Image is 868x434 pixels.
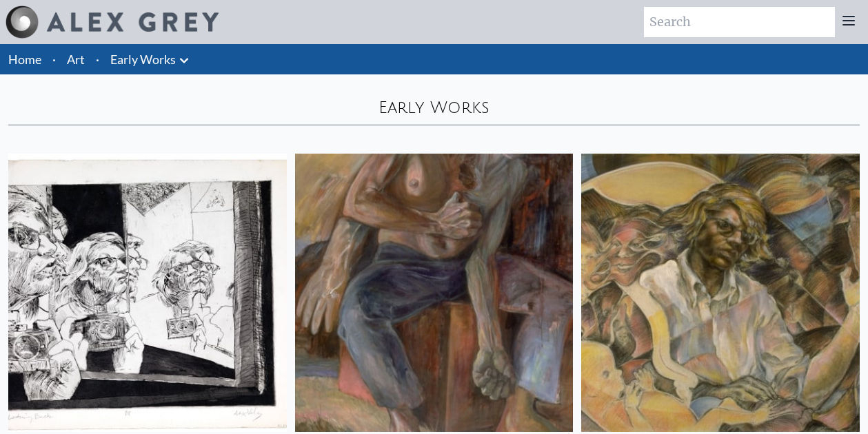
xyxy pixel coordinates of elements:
[47,44,61,74] li: ·
[644,7,835,37] input: Search
[67,50,85,69] a: Art
[110,50,176,69] a: Early Works
[90,44,105,74] li: ·
[8,96,860,118] div: Early Works
[8,52,41,67] a: Home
